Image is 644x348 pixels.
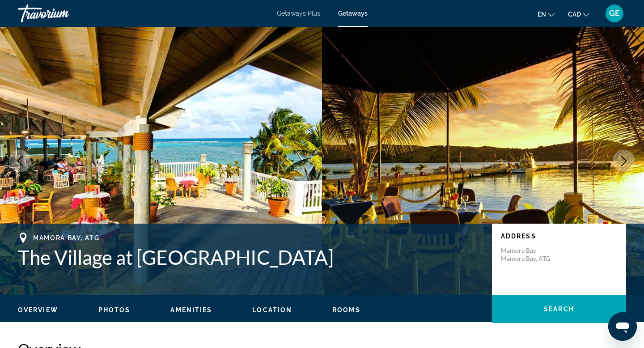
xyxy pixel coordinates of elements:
[98,306,131,314] span: Photos
[252,306,292,314] button: Location
[568,8,589,21] button: Change currency
[170,306,212,314] span: Amenities
[18,306,58,314] button: Overview
[338,10,368,17] a: Getaways
[9,150,31,172] button: Previous image
[538,8,555,21] button: Change language
[18,306,58,314] span: Overview
[568,11,581,18] span: CAD
[252,306,292,314] span: Location
[332,306,360,314] button: Rooms
[544,306,574,313] span: Search
[608,312,637,341] iframe: Button to launch messaging window
[33,234,99,242] span: Mamora Bay, ATG
[609,9,620,18] span: GE
[492,295,626,323] button: Search
[538,11,546,18] span: en
[277,10,320,17] a: Getaways Plus
[603,4,626,23] button: User Menu
[613,150,635,172] button: Next image
[332,306,360,314] span: Rooms
[501,233,617,240] p: Address
[98,306,131,314] button: Photos
[170,306,212,314] button: Amenities
[501,246,572,263] p: Mamora Bay Mamora Bay, ATG
[18,246,483,269] h1: The Village at [GEOGRAPHIC_DATA]
[18,2,107,25] a: Travorium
